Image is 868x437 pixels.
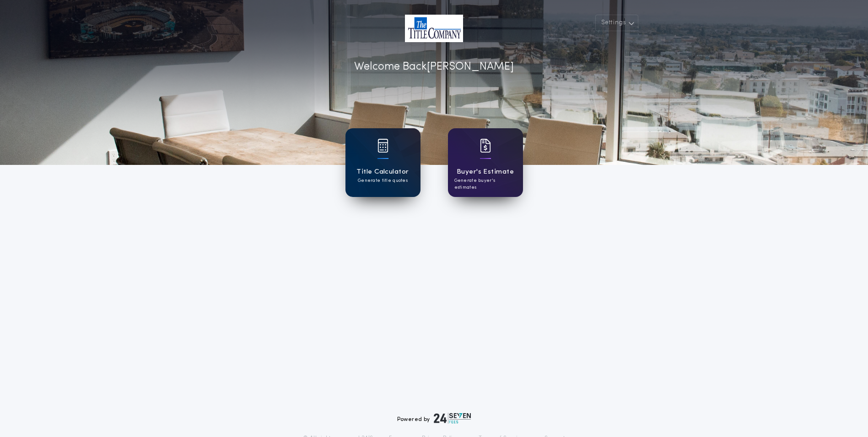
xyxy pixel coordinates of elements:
a: card iconBuyer's EstimateGenerate buyer's estimates [448,128,523,197]
p: Generate buyer's estimates [454,177,517,191]
p: Welcome Back [PERSON_NAME] [354,59,514,75]
img: card icon [480,139,491,153]
p: Generate title quotes [358,177,408,184]
h1: Buyer's Estimate [457,167,514,177]
img: logo [434,413,471,424]
div: Powered by [397,413,471,424]
img: account-logo [405,15,463,42]
img: card icon [377,139,388,153]
h1: Title Calculator [356,167,409,177]
a: card iconTitle CalculatorGenerate title quotes [345,128,421,197]
button: Settings [595,15,638,31]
